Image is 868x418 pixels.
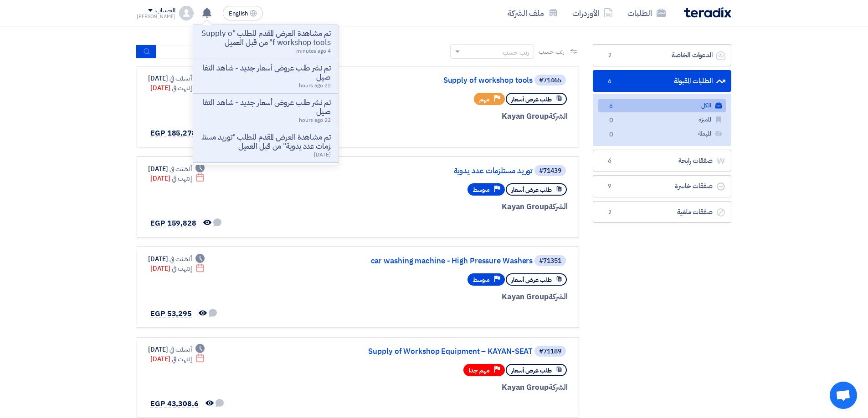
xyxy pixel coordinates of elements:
span: إنتهت في [172,354,191,364]
span: 0 [606,116,616,126]
div: [DATE] [150,83,205,93]
span: [DATE] [314,151,330,159]
span: 6 [606,102,616,111]
div: [DATE] [148,345,205,354]
span: 6 [604,156,615,166]
input: ابحث بعنوان أو رقم الطلب [156,45,284,59]
div: [DATE] [150,354,205,364]
span: طلب عرض أسعار [511,366,552,375]
div: [DATE] [148,74,205,83]
span: 4 minutes ago [296,47,331,55]
div: الحساب [155,7,175,15]
span: English [229,10,248,17]
span: أنشئت في [169,254,191,264]
span: رتب حسب [539,47,565,56]
button: English [223,6,263,20]
div: [DATE] [148,164,205,174]
span: الشركة [549,382,568,393]
div: دردشة مفتوحة [830,382,857,409]
span: أنشئت في [169,164,191,174]
span: 9 [604,182,615,191]
div: [PERSON_NAME] [137,14,175,19]
div: [DATE] [150,174,205,183]
img: Teradix logo [684,7,731,18]
div: Kayan Group [349,201,568,213]
div: Kayan Group [349,382,568,393]
span: متوسط [473,186,490,194]
span: 22 hours ago [299,81,331,90]
span: متوسط [473,276,490,284]
a: car washing machine - High Pressure Washers [350,257,533,265]
a: الطلبات [620,2,673,24]
span: EGP 159,828 [150,218,196,229]
span: EGP 185,278.5 [150,128,203,139]
span: طلب عرض أسعار [511,95,552,104]
span: الشركة [549,111,568,122]
span: إنتهت في [172,264,191,273]
div: [DATE] [150,264,205,273]
span: الشركة [549,291,568,302]
p: تم مشاهدة العرض المقدم للطلب "Supply of workshop tools" من قبل العميل [200,29,331,47]
a: صفقات خاسرة9 [593,175,731,197]
span: مهم [479,95,490,104]
div: رتب حسب [503,48,529,57]
div: #71439 [539,168,561,174]
div: [DATE] [148,254,205,264]
a: Supply of workshop tools [350,76,533,85]
span: الشركة [549,201,568,212]
a: الكل [598,99,726,112]
p: تم مشاهدة العرض المقدم للطلب "توريد مستلزمات عدد يدوية" من قبل العميل [200,133,331,151]
a: ملف الشركة [500,2,565,24]
img: profile_test.png [179,6,194,20]
p: تم نشر طلب عروض أسعار جديد - شاهد التفاصيل [200,64,331,82]
span: أنشئت في [169,74,191,83]
div: #71189 [539,348,561,355]
a: المميزة [598,113,726,126]
span: 2 [604,51,615,60]
a: توريد مستلزمات عدد يدوية [350,167,533,175]
div: Kayan Group [349,291,568,303]
div: #71351 [539,258,561,264]
span: 6 [604,77,615,86]
span: مهم جدا [469,366,490,375]
span: 0 [606,130,616,140]
span: إنتهت في [172,174,191,183]
div: #71465 [539,77,561,84]
span: 22 hours ago [299,116,331,124]
span: EGP 43,308.6 [150,398,199,409]
p: تم نشر طلب عروض أسعار جديد - شاهد التفاصيل [200,98,331,116]
span: طلب عرض أسعار [511,276,552,284]
a: المهملة [598,127,726,141]
span: إنتهت في [172,83,191,93]
a: صفقات ملغية2 [593,201,731,223]
span: طلب عرض أسعار [511,186,552,194]
span: أنشئت في [169,345,191,354]
a: الطلبات المقبولة6 [593,70,731,92]
a: الدعوات الخاصة2 [593,44,731,66]
a: الأوردرات [565,2,620,24]
a: Supply of Workshop Equipment – KAYAN-SEAT [350,347,533,356]
span: EGP 53,295 [150,308,192,319]
div: Kayan Group [349,111,568,122]
a: صفقات رابحة6 [593,150,731,172]
span: 2 [604,208,615,217]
